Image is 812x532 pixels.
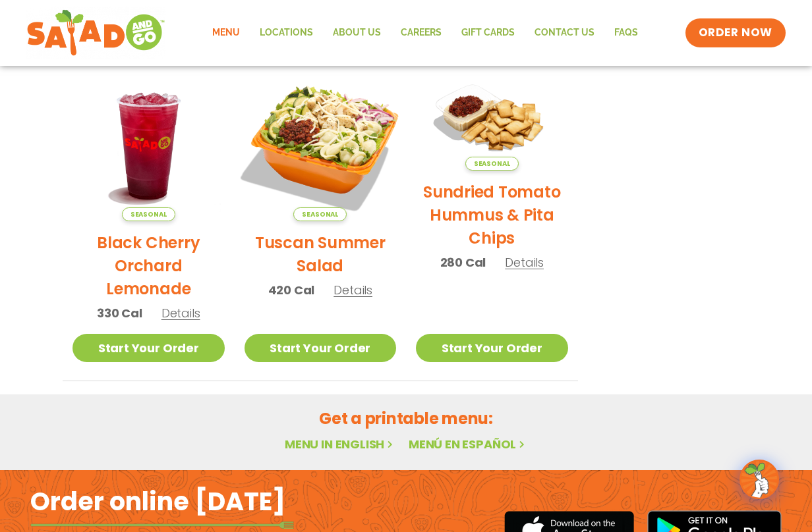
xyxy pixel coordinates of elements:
[72,334,225,362] a: Start Your Order
[245,231,397,277] h2: Tuscan Summer Salad
[451,18,525,48] a: GIFT CARDS
[202,18,648,48] nav: Menu
[409,436,527,452] a: Menú en español
[505,254,544,271] span: Details
[122,207,175,221] span: Seasonal
[416,334,568,362] a: Start Your Order
[97,304,142,322] span: 330 Cal
[440,253,486,271] span: 280 Cal
[699,25,772,41] span: ORDER NOW
[250,18,323,48] a: Locations
[525,18,604,48] a: Contact Us
[685,18,786,47] a: ORDER NOW
[63,407,749,430] h2: Get a printable menu:
[30,521,294,529] img: fork
[604,18,648,48] a: FAQs
[26,7,165,59] img: new-SAG-logo-768×292
[333,282,372,298] span: Details
[293,207,347,221] span: Seasonal
[245,334,397,362] a: Start Your Order
[72,70,225,222] img: Product photo for Black Cherry Orchard Lemonade
[161,305,200,321] span: Details
[285,436,395,452] a: Menu in English
[416,70,568,171] img: Product photo for Sundried Tomato Hummus & Pita Chips
[30,485,285,518] h2: Order online [DATE]
[391,18,451,48] a: Careers
[465,157,519,171] span: Seasonal
[416,180,568,250] h2: Sundried Tomato Hummus & Pita Chips
[231,56,409,234] img: Product photo for Tuscan Summer Salad
[741,461,778,498] img: wpChatIcon
[202,18,250,48] a: Menu
[72,231,225,300] h2: Black Cherry Orchard Lemonade
[268,281,315,299] span: 420 Cal
[323,18,391,48] a: About Us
